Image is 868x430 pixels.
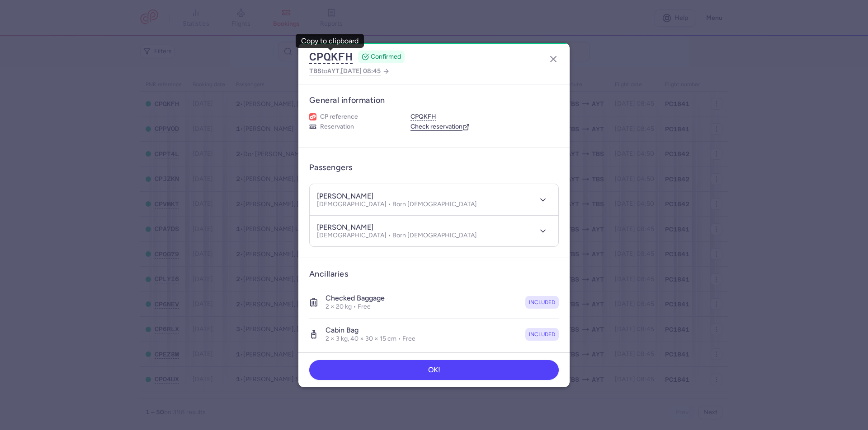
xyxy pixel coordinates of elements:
[309,95,559,106] h3: General information
[410,123,470,131] a: Check reservation
[309,65,381,77] span: to ,
[325,294,385,303] h4: Checked baggage
[309,113,316,120] figure: 1L airline logo
[529,298,555,307] span: included
[309,360,559,380] button: OK!
[325,303,385,311] p: 2 × 20 kg • Free
[309,67,321,74] span: TBS
[317,223,373,232] h4: [PERSON_NAME]
[428,366,440,374] span: OK!
[320,123,354,131] span: Reservation
[325,326,415,335] h4: Cabin bag
[309,65,390,77] a: TBStoAYT,[DATE] 08:45
[301,37,359,45] div: Copy to clipboard
[327,67,340,74] span: AYT
[317,232,477,239] p: [DEMOGRAPHIC_DATA] • Born [DEMOGRAPHIC_DATA]
[325,335,415,343] p: 2 × 3 kg, 40 × 30 × 15 cm • Free
[410,113,436,121] button: CPQKFH
[320,113,358,121] span: CP reference
[309,162,353,173] h3: Passengers
[309,50,353,64] button: CPQKFH
[529,330,555,339] span: included
[341,67,381,75] span: [DATE] 08:45
[309,269,559,279] h3: Ancillaries
[371,52,401,61] span: CONFIRMED
[317,192,373,201] h4: [PERSON_NAME]
[317,201,477,208] p: [DEMOGRAPHIC_DATA] • Born [DEMOGRAPHIC_DATA]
